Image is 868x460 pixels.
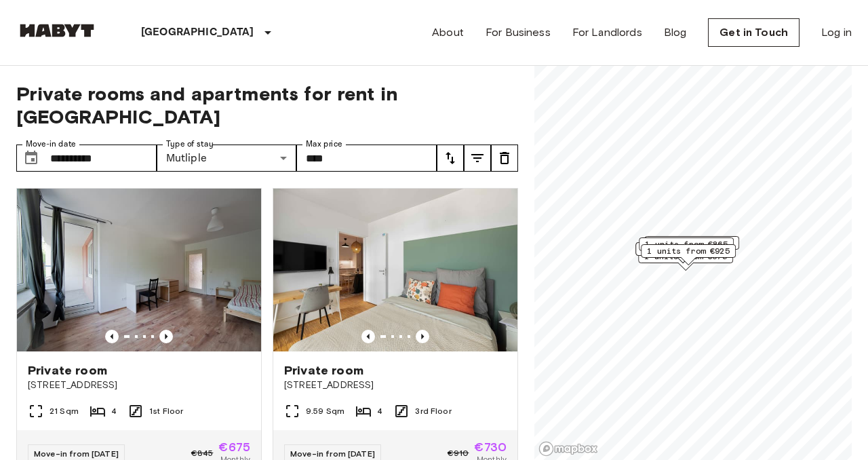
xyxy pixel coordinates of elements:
span: Private rooms and apartments for rent in [GEOGRAPHIC_DATA] [16,82,518,128]
span: 4 [377,405,382,417]
button: Previous image [416,330,429,343]
a: Mapbox logo [538,441,598,457]
button: Previous image [159,330,173,343]
label: Max price [306,138,342,150]
span: [STREET_ADDRESS] [284,379,507,392]
a: For Business [486,24,551,41]
a: Log in [821,24,852,41]
span: Private room [28,362,107,379]
span: 1 units from €925 [647,245,730,257]
span: €845 [191,447,214,459]
span: Move-in from [DATE] [34,448,119,459]
button: Choose date, selected date is 1 Oct 2025 [18,145,45,172]
button: Previous image [361,330,375,343]
span: Private room [284,362,363,379]
a: About [432,24,464,41]
a: For Landlords [572,24,642,41]
span: €675 [218,441,250,453]
span: 4 [111,405,117,417]
button: tune [491,145,518,172]
span: 1 units from €790 [650,237,733,249]
button: tune [464,145,491,172]
div: Map marker [641,244,736,265]
p: [GEOGRAPHIC_DATA] [141,24,254,41]
span: 1st Floor [149,405,183,417]
label: Type of stay [166,138,214,150]
div: Mutliple [157,145,297,172]
span: [STREET_ADDRESS] [28,379,250,392]
span: Move-in from [DATE] [290,448,375,459]
div: Map marker [635,242,730,263]
label: Move-in date [26,138,76,150]
div: Map marker [639,237,734,258]
img: Habyt [16,24,98,37]
span: 1 units from €865 [645,238,728,250]
span: €910 [448,447,469,459]
a: Blog [664,24,687,41]
a: Get in Touch [708,18,800,47]
span: 9.59 Sqm [306,405,344,417]
span: €730 [474,441,507,453]
img: Marketing picture of unit DE-02-023-002-03HF [273,189,517,351]
button: Previous image [105,330,119,343]
span: 21 Sqm [50,405,79,417]
button: tune [437,145,464,172]
img: Marketing picture of unit DE-02-029-03M [17,189,261,351]
span: 3rd Floor [415,405,451,417]
div: Map marker [644,236,739,257]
